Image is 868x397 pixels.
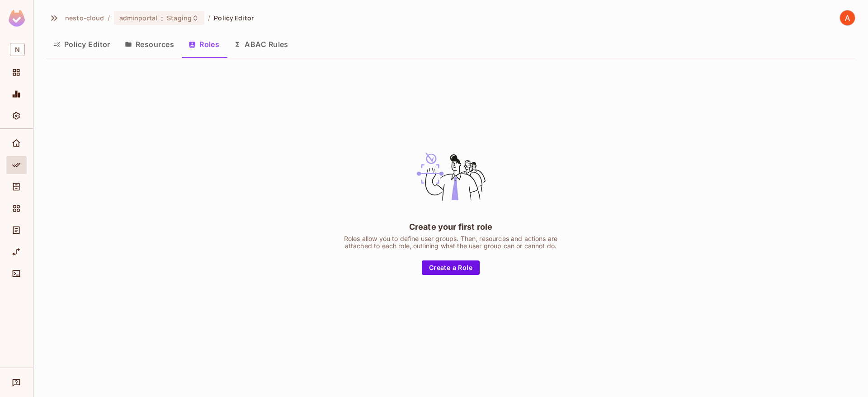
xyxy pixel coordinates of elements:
[338,235,564,250] div: Roles allow you to define user groups. Then, resources and actions are attached to each role, out...
[6,85,27,103] div: Monitoring
[9,10,25,27] img: SReyMgAAAABJRU5ErkJggg==
[181,33,226,56] button: Roles
[6,265,27,283] div: Connect
[167,14,192,22] span: Staging
[6,39,27,60] div: Workspace: nesto-cloud
[6,107,27,125] div: Settings
[6,63,27,81] div: Projects
[840,10,855,25] img: Adel Ati
[208,14,210,22] li: /
[6,373,27,392] div: Help & Updates
[422,260,480,275] button: Create a Role
[6,243,27,261] div: URL Mapping
[6,178,27,196] div: Directory
[226,33,296,56] button: ABAC Rules
[119,14,157,22] span: adminportal
[6,134,27,152] div: Home
[108,14,110,22] li: /
[6,156,27,174] div: Policy
[6,221,27,239] div: Audit Log
[65,14,104,22] span: the active workspace
[10,43,25,56] span: N
[160,14,164,22] span: :
[409,221,492,232] div: Create your first role
[6,199,27,217] div: Elements
[214,14,254,22] span: Policy Editor
[46,33,118,56] button: Policy Editor
[118,33,181,56] button: Resources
